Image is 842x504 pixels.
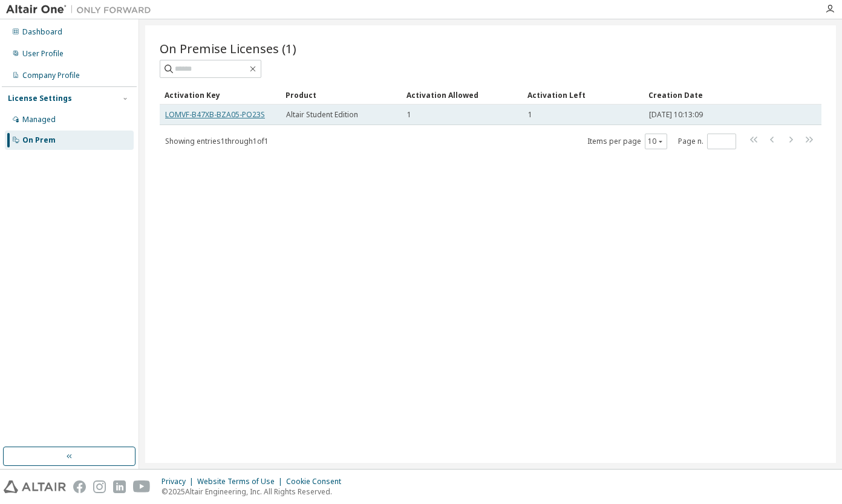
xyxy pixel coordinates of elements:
[648,137,664,146] button: 10
[197,477,286,486] div: Website Terms of Use
[73,480,86,493] img: facebook.svg
[22,27,62,37] div: Dashboard
[22,135,56,145] div: On Prem
[678,134,736,149] span: Page n.
[162,486,348,497] p: © 2025 Altair Engineering, Inc. All Rights Reserved.
[587,134,667,149] span: Items per page
[133,480,151,493] img: youtube.svg
[406,85,518,105] div: Activation Allowed
[528,110,532,120] span: 1
[22,49,64,59] div: User Profile
[527,85,639,105] div: Activation Left
[22,71,80,80] div: Company Profile
[286,85,397,105] div: Product
[162,477,197,486] div: Privacy
[165,136,269,146] span: Showing entries 1 through 1 of 1
[286,110,358,120] span: Altair Student Edition
[160,40,296,57] span: On Premise Licenses (1)
[649,110,703,120] span: [DATE] 10:13:09
[648,85,768,105] div: Creation Date
[22,115,56,124] div: Managed
[165,109,265,120] a: LOMVF-B47XB-BZA05-PO23S
[8,94,72,103] div: License Settings
[407,110,411,120] span: 1
[286,477,348,486] div: Cookie Consent
[113,480,126,493] img: linkedin.svg
[4,480,66,493] img: altair_logo.svg
[6,4,157,16] img: Altair One
[165,85,276,105] div: Activation Key
[93,480,106,493] img: instagram.svg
